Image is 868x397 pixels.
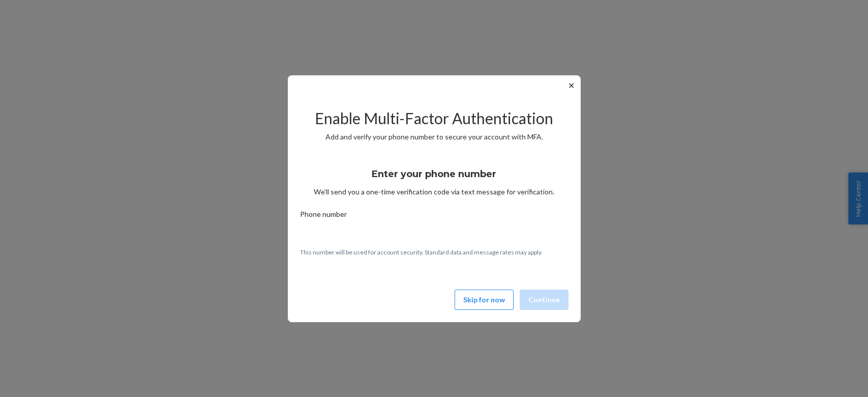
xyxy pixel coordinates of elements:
[300,248,568,257] p: This number will be used for account security. Standard data and message rates may apply.
[300,110,568,127] h2: Enable Multi-Factor Authentication
[566,79,577,92] button: ✕
[520,290,568,310] button: Continue
[455,290,514,310] button: Skip for now
[300,209,347,223] span: Phone number
[300,159,568,197] div: We’ll send you a one-time verification code via text message for verification.
[300,132,568,142] p: Add and verify your phone number to secure your account with MFA.
[372,167,496,181] h3: Enter your phone number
